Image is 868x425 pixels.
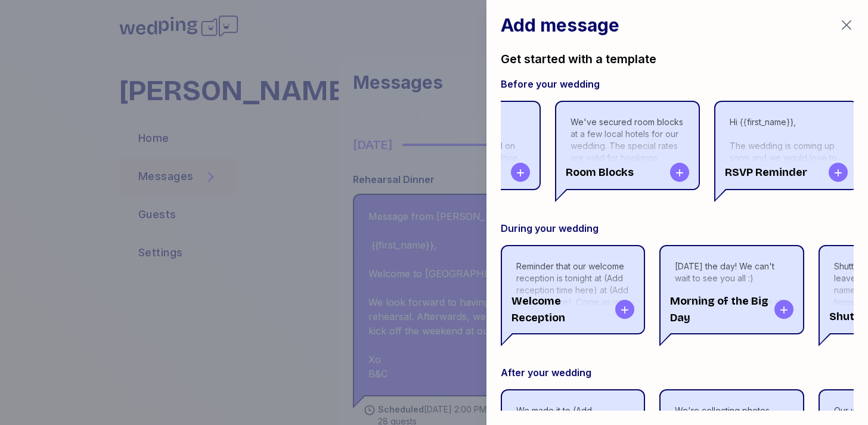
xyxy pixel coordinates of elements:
div: Reminder that our welcome reception is tonight at (Add reception time here) at (Add location here... [516,260,630,356]
div: After your wedding [501,365,854,380]
div: We've secured room blocks at a few local hotels for our wedding. The special rates are valid for ... [571,116,684,224]
div: Get started with a template [501,32,854,77]
div: Before your wedding [501,77,854,91]
div: Morning of the Big Day [661,286,802,333]
div: Welcome Reception [502,286,644,333]
h1: Add message [501,14,619,36]
div: [DATE] the day! We can't wait to see you all :) The ceremony will begin at (Add ceremony time her... [675,260,788,415]
div: Hi {{first_name}}, The wedding is coming up soon and we would love to see you there! If you haven... [730,116,843,247]
div: Room Blocks [556,156,698,189]
div: RSVP Reminder [715,156,857,189]
div: During your wedding [501,221,854,235]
